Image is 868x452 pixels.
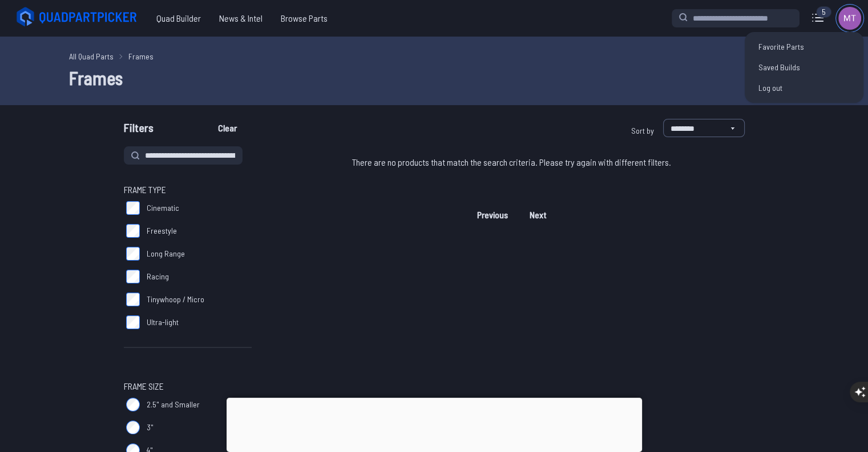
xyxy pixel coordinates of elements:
img: User [838,7,861,30]
input: Ultra-light [126,315,140,329]
span: Racing [147,271,169,282]
button: Clear [208,119,247,137]
div: 5 [816,6,831,18]
span: Long Range [147,248,185,259]
a: Saved Builds [749,57,859,78]
span: Filters [124,119,154,142]
h1: Frames [69,64,800,91]
input: 2.5" and Smaller [126,398,140,411]
select: Sort by [663,119,745,137]
a: Browse Parts [272,7,337,30]
span: Ultra-light [147,317,179,328]
span: 3" [147,422,154,433]
iframe: Advertisement [227,398,642,449]
span: Frame Type [124,183,166,197]
input: 3" [126,421,140,434]
a: Log out [749,78,859,98]
span: Frame Size [124,379,164,393]
span: Cinematic [147,202,179,214]
input: Racing [126,270,140,283]
input: Cinematic [126,201,140,215]
a: Quad Builder [147,7,210,30]
span: Sort by [631,126,654,135]
a: Frames [128,50,154,62]
span: Freestyle [147,225,177,237]
a: News & Intel [210,7,272,30]
div: There are no products that match the search criteria. Please try again with different filters. [279,146,745,178]
span: 2.5" and Smaller [147,399,200,410]
span: Tinywhoop / Micro [147,294,204,305]
input: Freestyle [126,224,140,238]
input: Long Range [126,247,140,261]
input: Tinywhoop / Micro [126,293,140,306]
a: Favorite Parts [749,37,859,57]
a: All Quad Parts [69,50,114,62]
